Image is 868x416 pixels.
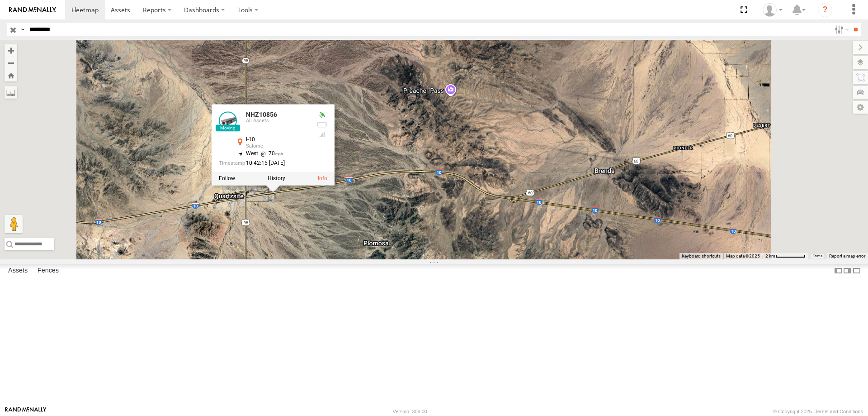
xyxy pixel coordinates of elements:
span: Map data ©2025 [726,253,760,258]
div: I-10 [246,137,309,143]
label: Map Settings [853,101,868,114]
a: NHZ10856 [246,111,277,118]
div: Last Event GSM Signal Strength [316,131,327,138]
label: Dock Summary Table to the Left [834,264,843,277]
label: Search Filter Options [831,23,850,36]
span: West [246,150,258,157]
label: Hide Summary Table [852,264,861,277]
label: Assets [4,264,32,277]
label: View Asset History [268,176,285,182]
button: Zoom Home [5,69,17,81]
span: 70 [258,150,283,157]
label: Measure [5,86,17,99]
a: Report a map error [829,253,865,258]
div: Salome [246,143,309,149]
i: ? [818,3,832,17]
div: © Copyright 2025 - [773,409,863,414]
div: All Assets [246,118,309,124]
label: Dock Summary Table to the Right [843,264,852,277]
div: Version: 306.00 [393,409,427,414]
a: View Asset Details [318,176,327,182]
a: Visit our Website [5,407,47,416]
button: Zoom in [5,44,17,57]
button: Keyboard shortcuts [682,253,721,259]
span: 2 km [765,253,775,258]
button: Drag Pegman onto the map to open Street View [5,215,23,233]
a: Terms (opens in new tab) [813,254,822,258]
div: No battery health information received from this device. [316,121,327,129]
button: Zoom out [5,57,17,69]
label: Fences [33,264,63,277]
label: Search Query [19,23,26,36]
label: Realtime tracking of Asset [219,176,235,182]
a: View Asset Details [219,111,237,129]
div: Date/time of location update [219,160,309,166]
div: Valid GPS Fix [316,111,327,119]
a: Terms and Conditions [815,409,863,414]
div: Zulema McIntosch [759,3,786,17]
img: rand-logo.svg [9,7,56,13]
button: Map Scale: 2 km per 63 pixels [763,253,808,259]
